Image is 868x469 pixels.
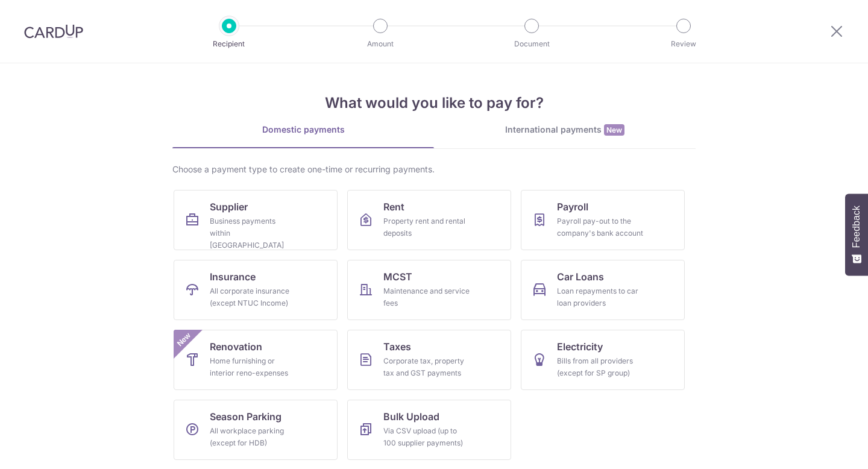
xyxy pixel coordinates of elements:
div: Loan repayments to car loan providers [557,285,644,309]
p: Document [487,38,576,50]
a: RenovationHome furnishing or interior reno-expensesNew [174,330,338,390]
span: New [604,124,624,136]
a: InsuranceAll corporate insurance (except NTUC Income) [174,260,338,320]
span: Season Parking [210,409,281,424]
div: Business payments within [GEOGRAPHIC_DATA] [210,215,297,251]
span: Rent [383,200,404,214]
div: Via CSV upload (up to 100 supplier payments) [383,425,470,449]
p: Review [639,38,728,50]
p: Amount [336,38,425,50]
div: Bills from all providers (except for SP group) [557,355,644,379]
span: Taxes [383,339,411,354]
div: International payments [434,124,696,136]
button: Feedback - Show survey [845,194,868,275]
span: MCST [383,269,412,284]
div: Domestic payments [172,124,434,136]
div: Property rent and rental deposits [383,215,470,239]
div: All workplace parking (except for HDB) [210,425,297,449]
span: Electricity [557,339,603,354]
span: Renovation [210,339,262,354]
p: Recipient [184,38,274,50]
span: Feedback [851,206,862,248]
img: CardUp [24,24,83,39]
a: ElectricityBills from all providers (except for SP group) [521,330,685,390]
div: All corporate insurance (except NTUC Income) [210,285,297,309]
div: Choose a payment type to create one-time or recurring payments. [172,163,696,175]
a: MCSTMaintenance and service fees [347,260,511,320]
span: Supplier [210,200,248,214]
div: Home furnishing or interior reno-expenses [210,355,297,379]
a: PayrollPayroll pay-out to the company's bank account [521,190,685,250]
div: Payroll pay-out to the company's bank account [557,215,644,239]
a: TaxesCorporate tax, property tax and GST payments [347,330,511,390]
div: Corporate tax, property tax and GST payments [383,355,470,379]
a: Season ParkingAll workplace parking (except for HDB) [174,400,338,460]
span: Payroll [557,200,588,214]
a: RentProperty rent and rental deposits [347,190,511,250]
div: Maintenance and service fees [383,285,470,309]
span: Bulk Upload [383,409,439,424]
a: Car LoansLoan repayments to car loan providers [521,260,685,320]
h4: What would you like to pay for? [172,92,696,114]
span: Car Loans [557,269,604,284]
a: Bulk UploadVia CSV upload (up to 100 supplier payments) [347,400,511,460]
a: SupplierBusiness payments within [GEOGRAPHIC_DATA] [174,190,338,250]
span: New [174,330,194,350]
span: Insurance [210,269,256,284]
